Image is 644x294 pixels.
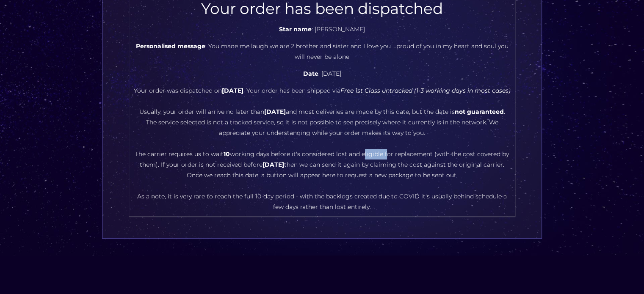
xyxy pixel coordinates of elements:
[263,161,284,168] b: [DATE]
[224,150,230,158] b: 10
[264,108,285,115] b: [DATE]
[133,41,511,62] p: : You made me laugh we are 2 brother and sister and I love you ...proud of you in my heart and so...
[221,87,243,94] b: [DATE]
[303,70,318,77] b: Date
[454,108,503,115] b: not guaranteed
[340,87,510,94] i: Free 1st Class untracked (1-3 working days in most cases)
[135,42,205,50] b: Personalised message
[133,69,511,79] p: : [DATE]
[279,25,312,33] b: Star name
[133,24,511,35] p: : [PERSON_NAME]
